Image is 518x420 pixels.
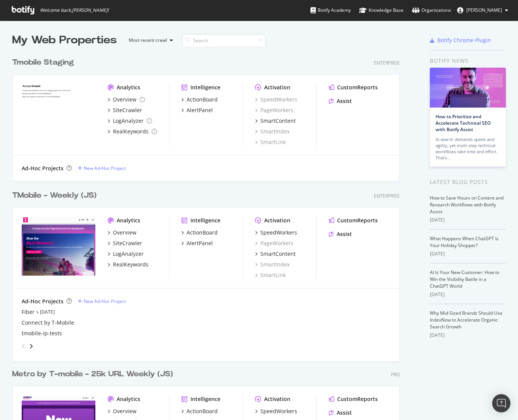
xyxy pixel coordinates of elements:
[117,395,140,403] div: Analytics
[255,407,297,415] a: SpeedWorkers
[329,230,352,238] a: Assist
[22,217,95,276] img: t-mobile.com
[255,271,286,279] a: SmartLink
[190,217,220,224] div: Intelligence
[113,407,136,415] div: Overview
[113,250,144,258] div: LogAnalyzer
[108,407,136,415] a: Overview
[255,128,290,135] a: SmartIndex
[22,319,74,326] a: Connect by T-Mobile
[329,97,352,105] a: Assist
[436,113,491,133] a: How to Prioritize and Accelerate Technical SEO with Botify Assist
[190,395,220,403] div: Intelligence
[187,96,218,103] div: ActionBoard
[374,60,400,66] div: Enterprise
[108,239,142,247] a: SiteCrawler
[255,261,290,268] a: SmartIndex
[337,97,352,105] div: Assist
[264,84,290,91] div: Activation
[12,190,97,201] div: TMobile - Weekly (JS)
[190,84,220,91] div: Intelligence
[187,106,213,114] div: AlertPanel
[260,229,297,236] div: SpeedWorkers
[255,106,293,114] a: PageWorkers
[430,68,506,108] img: How to Prioritize and Accelerate Technical SEO with Botify Assist
[329,217,378,224] a: CustomReports
[117,84,140,91] div: Analytics
[40,309,55,315] a: [DATE]
[181,229,218,236] a: ActionBoard
[84,298,126,304] div: New Ad-Hoc Project
[430,178,506,186] div: Latest Blog Posts
[391,371,400,378] div: Pro
[264,395,290,403] div: Activation
[12,369,176,380] a: Metro by T-mobile - 25k URL Weekly (JS)
[108,261,149,268] a: RealKeywords
[108,117,152,125] a: LogAnalyzer
[78,298,126,304] a: New Ad-Hoc Project
[255,117,296,125] a: SmartContent
[260,117,296,125] div: SmartContent
[22,330,62,337] a: tmobile-ip-tests
[22,308,35,316] a: Fiber
[108,128,157,135] a: RealKeywords
[22,84,95,143] img: tmobilestaging.com
[12,57,74,68] div: Tmobile Staging
[181,239,213,247] a: AlertPanel
[78,165,126,171] a: New Ad-Hoc Project
[430,269,499,289] a: AI Is Your New Customer: How to Win the Visibility Battle in a ChatGPT World
[12,57,77,68] a: Tmobile Staging
[329,395,378,403] a: CustomReports
[412,6,451,14] div: Organizations
[255,239,293,247] a: PageWorkers
[187,229,218,236] div: ActionBoard
[430,57,506,65] div: Botify news
[181,96,218,103] a: ActionBoard
[182,34,266,47] input: Search
[108,106,142,114] a: SiteCrawler
[255,250,296,258] a: SmartContent
[492,394,510,412] div: Open Intercom Messenger
[22,298,63,305] div: Ad-Hoc Projects
[255,96,297,103] a: SpeedWorkers
[12,369,173,380] div: Metro by T-mobile - 25k URL Weekly (JS)
[329,84,378,91] a: CustomReports
[329,409,352,417] a: Assist
[129,38,167,43] div: Most recent crawl
[337,84,378,91] div: CustomReports
[430,332,506,339] div: [DATE]
[359,6,404,14] div: Knowledge Base
[451,4,514,16] button: [PERSON_NAME]
[181,407,218,415] a: ActionBoard
[113,239,142,247] div: SiteCrawler
[374,193,400,199] div: Enterprise
[255,138,286,146] a: SmartLink
[255,229,297,236] a: SpeedWorkers
[123,34,176,46] button: Most recent crawl
[337,217,378,224] div: CustomReports
[108,250,144,258] a: LogAnalyzer
[187,407,218,415] div: ActionBoard
[337,395,378,403] div: CustomReports
[430,250,506,257] div: [DATE]
[12,190,100,201] a: TMobile - Weekly (JS)
[113,117,144,125] div: LogAnalyzer
[113,96,136,103] div: Overview
[437,36,491,44] div: Botify Chrome Plugin
[108,96,145,103] a: Overview
[310,6,351,14] div: Botify Academy
[12,33,117,48] div: My Web Properties
[113,261,149,268] div: RealKeywords
[260,407,297,415] div: SpeedWorkers
[19,340,29,352] div: angle-left
[466,7,502,13] span: Dave Lee
[187,239,213,247] div: AlertPanel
